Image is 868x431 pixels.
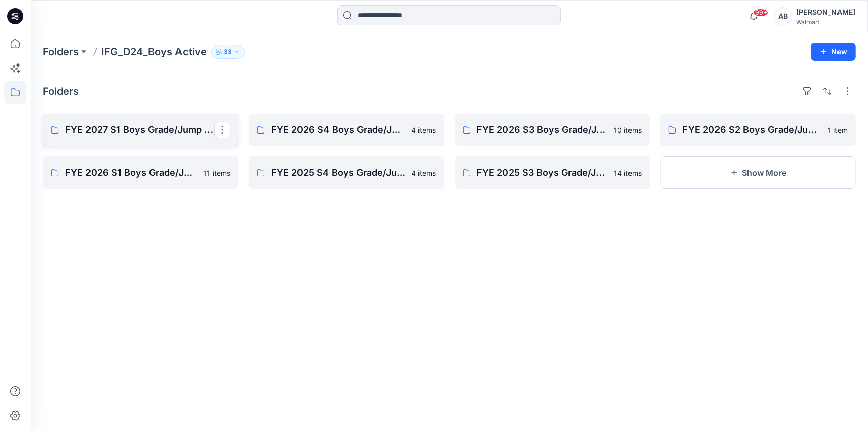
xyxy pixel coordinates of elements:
[43,156,238,189] a: FYE 2026 S1 Boys Grade/Jump size review11 items
[43,45,79,59] a: Folders
[811,43,856,61] button: New
[43,85,79,97] h4: Folders
[614,168,642,178] p: 14 items
[796,18,855,26] div: Walmart
[455,156,650,189] a: FYE 2025 S3 Boys Grade/Jump size review14 items
[271,123,406,137] p: FYE 2026 S4 Boys Grade/Jump size review
[101,45,207,59] p: IFG_D24_Boys Active
[682,123,822,137] p: FYE 2026 S2 Boys Grade/Jump size review
[796,6,855,18] div: [PERSON_NAME]
[477,123,608,137] p: FYE 2026 S3 Boys Grade/Jump size review
[203,168,230,178] p: 11 items
[660,114,856,146] a: FYE 2026 S2 Boys Grade/Jump size review1 item
[249,114,444,146] a: FYE 2026 S4 Boys Grade/Jump size review4 items
[65,165,197,180] p: FYE 2026 S1 Boys Grade/Jump size review
[249,156,444,189] a: FYE 2025 S4 Boys Grade/Jump size review4 items
[477,165,608,180] p: FYE 2025 S3 Boys Grade/Jump size review
[412,168,436,178] p: 4 items
[211,45,245,59] button: 33
[614,125,642,136] p: 10 items
[65,123,214,137] p: FYE 2027 S1 Boys Grade/Jump size review - ASTM grades
[828,125,848,136] p: 1 item
[774,7,792,25] div: AB
[271,165,406,180] p: FYE 2025 S4 Boys Grade/Jump size review
[753,9,768,17] span: 99+
[660,156,856,189] button: Show More
[455,114,650,146] a: FYE 2026 S3 Boys Grade/Jump size review10 items
[224,46,232,57] p: 33
[43,114,238,146] a: FYE 2027 S1 Boys Grade/Jump size review - ASTM grades
[412,125,436,136] p: 4 items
